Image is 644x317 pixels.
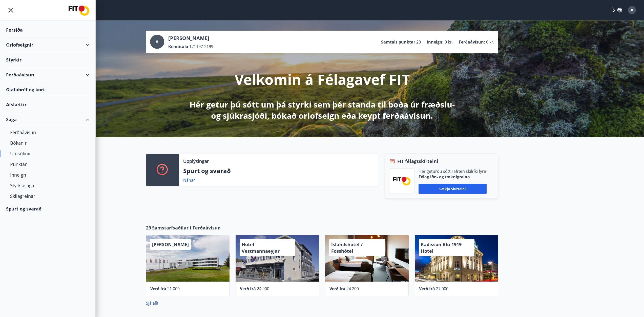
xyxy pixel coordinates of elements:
span: 0 kr. [486,39,494,45]
button: Sækja skírteini [419,184,487,194]
span: 21.000 [167,286,180,291]
span: Verð frá [240,286,256,291]
span: Íslandshótel / Fosshótel [331,241,363,254]
button: menu [6,6,15,15]
p: Samtals punktar [381,39,415,45]
span: 24.900 [257,286,269,291]
div: Bókanir [10,138,85,148]
div: Forsíða [6,23,89,37]
span: A [156,39,158,45]
span: 0 kr. [445,39,453,45]
span: [PERSON_NAME] [152,241,189,247]
span: Hótel Vestmannaeyjar [242,241,280,254]
span: FIT félagsskírteini [397,158,438,164]
span: Samstarfsaðilar í Ferðaávísun [152,224,221,231]
div: Saga [6,112,89,127]
div: Punktar [10,159,85,170]
span: Verð frá [150,286,166,291]
span: Verð frá [329,286,345,291]
span: 24.200 [346,286,359,291]
div: Orlofseignir [6,37,89,52]
span: 27.000 [436,286,448,291]
button: ÍS [609,6,625,15]
p: Hér geturðu sótt rafræn skilríki fyrir [419,168,487,174]
a: Nánar [183,177,195,183]
div: Afslættir [6,97,89,112]
div: Styrkjasaga [10,180,85,191]
span: A [631,7,633,13]
p: Kennitala [168,44,188,49]
div: Inneign [10,170,85,180]
span: 121197-2199 [189,44,213,49]
div: Ferðaávísun [6,67,89,82]
img: FPQVkF9lTnNbbaRSFyT17YYeljoOGk5m51IhT0bO.png [393,177,410,185]
p: Upplýsingar [183,158,209,164]
img: union_logo [69,6,89,16]
span: 20 [416,39,421,45]
div: Umsóknir [10,148,85,159]
button: A [626,4,638,16]
p: Ferðaávísun : [459,39,485,45]
div: Gjafabréf og kort [6,82,89,97]
p: Velkomin á Félagavef FIT [235,70,410,89]
p: Spurt og svarað [183,166,375,175]
span: Verð frá [419,286,435,291]
p: Félag iðn- og tæknigreina [419,174,487,180]
div: Styrkir [6,52,89,67]
a: Sjá allt [146,300,158,306]
div: Skilagreinar [10,191,85,201]
p: [PERSON_NAME] [168,35,213,42]
p: Hér getur þú sótt um þá styrki sem þér standa til boða úr fræðslu- og sjúkrasjóði, bókað orlofsei... [189,99,456,121]
div: Ferðaávísun [10,127,85,138]
span: Radisson Blu 1919 Hotel [421,241,462,254]
div: Spurt og svarað [6,201,89,216]
p: Inneign : [427,39,444,45]
span: 29 [146,224,151,231]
